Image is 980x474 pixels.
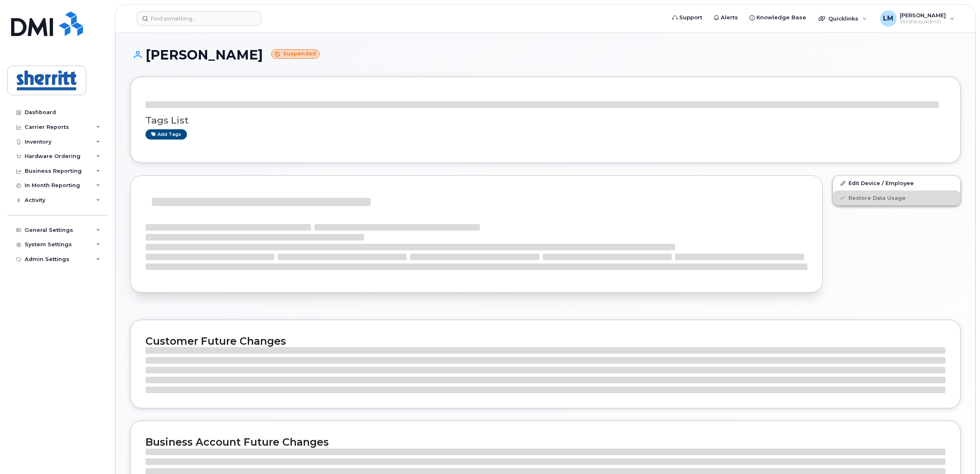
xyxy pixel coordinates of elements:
a: Restore Data Usage [833,190,960,205]
h1: [PERSON_NAME] [130,48,961,62]
h3: Tags List [145,115,945,126]
h2: Business Account Future Changes [145,436,945,448]
a: Add tags [145,129,187,140]
small: Suspended [271,49,320,59]
a: Edit Device / Employee [833,176,960,190]
h2: Customer Future Changes [145,335,945,347]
